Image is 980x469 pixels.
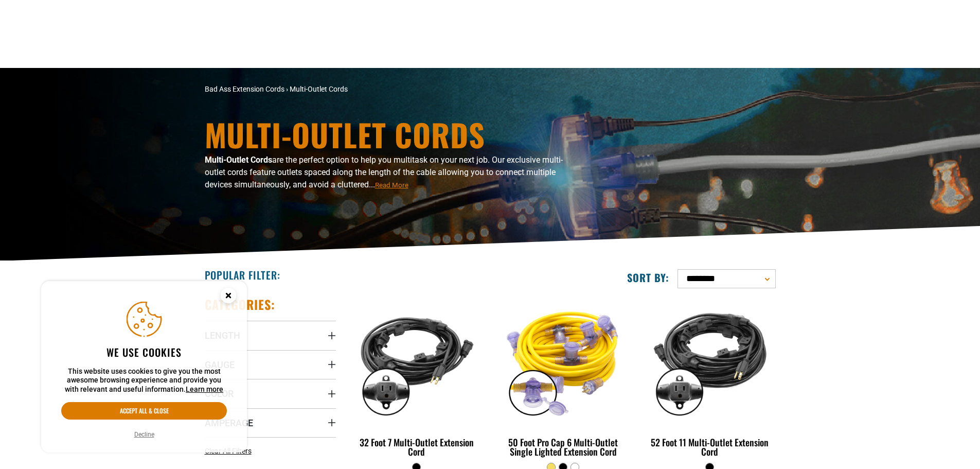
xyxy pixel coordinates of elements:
span: › [286,85,288,93]
img: black [352,302,482,420]
button: Accept all & close [61,402,227,420]
summary: Length [205,321,336,350]
span: are the perfect option to help you multitask on your next job. Our exclusive multi-outlet cords f... [205,155,563,189]
img: yellow [498,302,628,420]
aside: Cookie Consent [41,281,247,453]
summary: Gauge [205,350,336,379]
h2: We use cookies [61,345,227,359]
b: Multi-Outlet Cords [205,155,272,165]
a: black 52 Foot 11 Multi-Outlet Extension Cord [644,297,775,462]
a: yellow 50 Foot Pro Cap 6 Multi-Outlet Single Lighted Extension Cord [497,297,629,462]
div: 52 Foot 11 Multi-Outlet Extension Cord [644,438,775,456]
summary: Amperage [205,408,336,437]
button: Decline [131,429,157,440]
p: This website uses cookies to give you the most awesome browsing experience and provide you with r... [61,367,227,394]
a: Learn more [186,385,223,393]
h2: Popular Filter: [205,268,280,282]
label: Sort by: [627,271,669,284]
h1: Multi-Outlet Cords [205,119,580,150]
span: Multi-Outlet Cords [290,85,348,93]
span: Clear All Filters [205,447,252,455]
a: black 32 Foot 7 Multi-Outlet Extension Cord [351,297,483,462]
a: Bad Ass Extension Cords [205,85,284,93]
div: 32 Foot 7 Multi-Outlet Extension Cord [351,438,483,456]
summary: Color [205,379,336,408]
img: black [645,302,775,420]
span: Read More [375,181,408,189]
nav: breadcrumbs [205,84,580,95]
div: 50 Foot Pro Cap 6 Multi-Outlet Single Lighted Extension Cord [497,438,629,456]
